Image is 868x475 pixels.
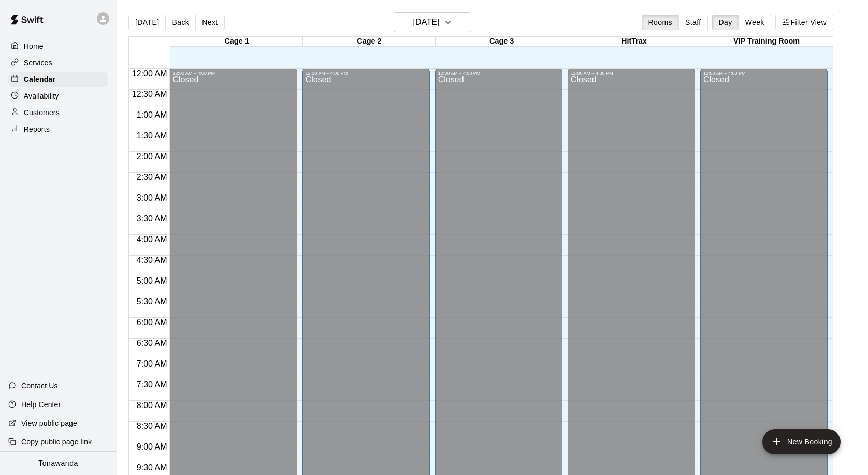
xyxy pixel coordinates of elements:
[134,380,170,389] span: 7:30 AM
[129,69,170,78] span: 12:00 AM
[24,124,50,134] p: Reports
[134,401,170,410] span: 8:00 AM
[678,15,708,30] button: Staff
[172,71,294,76] div: 12:00 AM – 4:00 PM
[134,235,170,244] span: 4:00 AM
[775,15,833,30] button: Filter View
[134,463,170,472] span: 9:30 AM
[8,55,108,71] a: Services
[700,37,833,47] div: VIP Training Room
[712,15,739,30] button: Day
[762,429,841,454] button: add
[165,15,196,30] button: Back
[436,37,568,47] div: Cage 3
[134,276,170,285] span: 5:00 AM
[413,15,439,30] h6: [DATE]
[134,442,170,451] span: 9:00 AM
[24,107,60,118] p: Customers
[21,418,77,428] p: View public page
[38,458,78,469] p: Tonawanda
[24,74,55,85] p: Calendar
[134,110,170,119] span: 1:00 AM
[568,37,701,47] div: HitTrax
[134,152,170,161] span: 2:00 AM
[195,15,224,30] button: Next
[134,422,170,430] span: 8:30 AM
[571,71,692,76] div: 12:00 AM – 4:00 PM
[642,15,679,30] button: Rooms
[306,71,427,76] div: 12:00 AM – 4:00 PM
[134,214,170,223] span: 3:30 AM
[134,193,170,202] span: 3:00 AM
[129,90,170,99] span: 12:30 AM
[134,173,170,181] span: 2:30 AM
[21,437,92,447] p: Copy public page link
[134,359,170,368] span: 7:00 AM
[438,71,559,76] div: 12:00 AM – 4:00 PM
[134,256,170,264] span: 4:30 AM
[394,12,471,32] button: [DATE]
[21,381,58,391] p: Contact Us
[134,131,170,140] span: 1:30 AM
[24,58,52,68] p: Services
[21,399,61,410] p: Help Center
[134,339,170,347] span: 6:30 AM
[24,91,59,101] p: Availability
[8,105,108,120] a: Customers
[8,88,108,104] a: Availability
[8,72,108,87] a: Calendar
[703,71,824,76] div: 12:00 AM – 4:00 PM
[8,38,108,54] a: Home
[134,318,170,327] span: 6:00 AM
[170,37,303,47] div: Cage 1
[24,41,44,51] p: Home
[134,297,170,306] span: 5:30 AM
[739,15,771,30] button: Week
[303,37,436,47] div: Cage 2
[128,15,166,30] button: [DATE]
[8,121,108,137] a: Reports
